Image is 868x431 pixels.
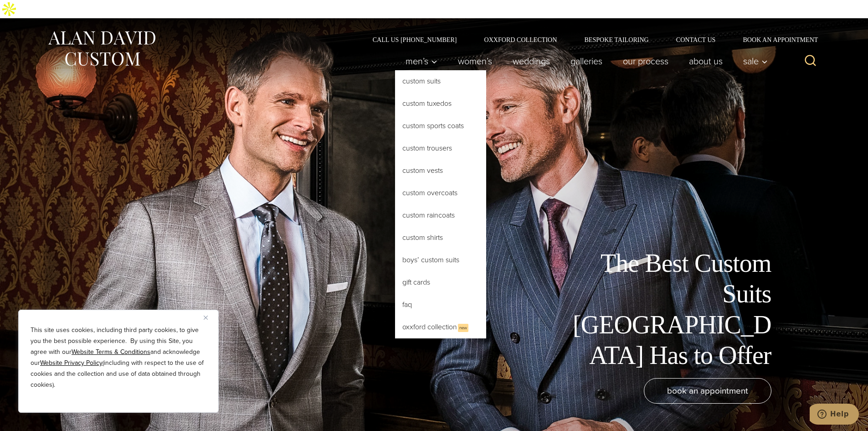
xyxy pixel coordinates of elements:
[733,52,772,70] button: Child menu of Sale
[395,249,486,271] a: Boys’ Custom Suits
[395,70,486,92] a: Custom Suits
[570,36,662,43] a: Bespoke Tailoring
[31,325,206,390] p: This site uses cookies, including third party cookies, to give you the best possible experience. ...
[644,378,771,404] a: book an appointment
[395,294,486,316] a: FAQ
[810,404,859,426] iframe: Opens a widget where you can chat to one of our agents
[566,248,771,371] h1: The Best Custom Suits [GEOGRAPHIC_DATA] Has to Offer
[395,227,486,249] a: Custom Shirts
[204,312,215,323] button: Close
[395,137,486,159] a: Custom Trousers
[204,316,208,320] img: Close
[395,52,772,70] nav: Primary Navigation
[359,36,822,43] nav: Secondary Navigation
[447,52,502,70] a: Women’s
[72,347,150,357] a: Website Terms & Conditions
[395,52,447,70] button: Child menu of Men’s
[395,93,486,114] a: Custom Tuxedos
[395,182,486,204] a: Custom Overcoats
[667,384,748,397] span: book an appointment
[470,36,570,43] a: Oxxford Collection
[560,52,612,70] a: Galleries
[395,160,486,182] a: Custom Vests
[40,358,103,368] a: Website Privacy Policy
[395,115,486,137] a: Custom Sports Coats
[359,36,471,43] a: Call Us [PHONE_NUMBER]
[800,50,822,72] button: View Search Form
[458,324,468,332] span: New
[612,52,678,70] a: Our Process
[395,204,486,226] a: Custom Raincoats
[663,36,729,43] a: Contact Us
[395,316,486,338] a: Oxxford CollectionNew
[729,36,821,43] a: Book an Appointment
[395,271,486,293] a: Gift Cards
[678,52,733,70] a: About Us
[47,28,156,69] img: Alan David Custom
[502,52,560,70] a: weddings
